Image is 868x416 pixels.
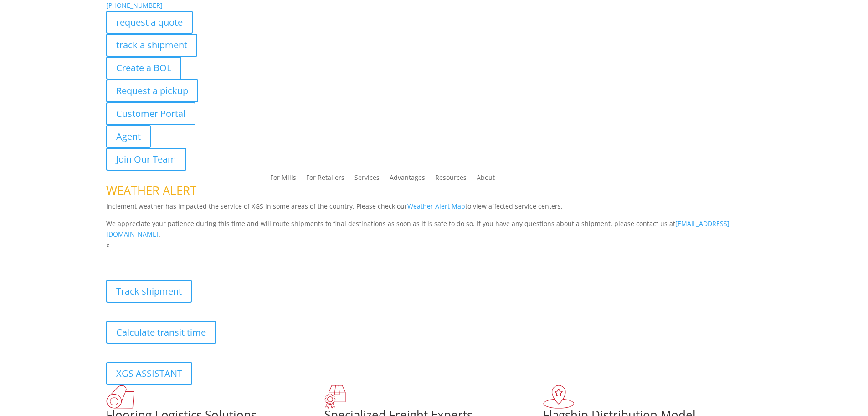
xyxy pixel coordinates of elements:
a: For Mills [270,174,296,184]
img: xgs-icon-focused-on-flooring-red [324,385,346,409]
a: Weather Alert Map [407,202,465,211]
a: About [477,174,495,184]
img: xgs-icon-total-supply-chain-intelligence-red [106,385,134,409]
a: [PHONE_NUMBER] [106,1,163,10]
a: Calculate transit time [106,321,216,344]
img: xgs-icon-flagship-distribution-model-red [543,385,575,409]
a: For Retailers [306,174,344,184]
a: Request a pickup [106,79,198,102]
a: Resources [435,174,467,184]
a: request a quote [106,11,193,34]
a: Track shipment [106,280,192,303]
b: Visibility, transparency, and control for your entire supply chain. [106,252,309,261]
a: XGS ASSISTANT [106,362,192,385]
a: track a shipment [106,34,197,57]
a: Customer Portal [106,102,195,125]
a: Create a BOL [106,57,181,79]
a: Agent [106,125,151,148]
a: Advantages [390,174,425,184]
a: Services [354,174,380,184]
p: Inclement weather has impacted the service of XGS in some areas of the country. Please check our ... [106,201,762,218]
p: x [106,240,762,251]
p: We appreciate your patience during this time and will route shipments to final destinations as so... [106,218,762,240]
a: Join Our Team [106,148,186,171]
span: WEATHER ALERT [106,182,196,199]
